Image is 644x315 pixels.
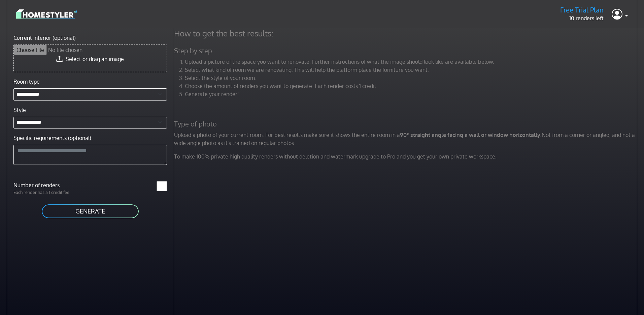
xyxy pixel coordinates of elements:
li: Generate your render! [185,90,639,98]
label: Current interior (optional) [13,34,76,42]
label: Number of renders [9,181,90,189]
p: 10 renders left [560,14,604,22]
button: GENERATE [41,204,139,219]
img: logo-3de290ba35641baa71223ecac5eacb59cb85b4c7fdf211dc9aaecaaee71ea2f8.svg [16,8,77,20]
li: Select the style of your room. [185,74,639,82]
h5: Step by step [170,47,643,55]
h5: Type of photo [170,120,643,128]
label: Room type [13,78,40,86]
li: Choose the amount of renders you want to generate. Each render costs 1 credit. [185,82,639,90]
p: To make 100% private high quality renders without deletion and watermark upgrade to Pro and you g... [170,152,643,161]
label: Specific requirements (optional) [13,134,91,142]
li: Upload a picture of the space you want to renovate. Further instructions of what the image should... [185,58,639,66]
p: Upload a photo of your current room. For best results make sure it shows the entire room in a Not... [170,131,643,147]
strong: 90° straight angle facing a wall or window horizontally. [400,132,542,138]
label: Style [13,106,26,114]
h5: Free Trial Plan [560,6,604,14]
li: Select what kind of room we are renovating. This will help the platform place the furniture you w... [185,66,639,74]
h4: How to get the best results: [170,28,643,38]
p: Each render has a 1 credit fee [9,189,90,196]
